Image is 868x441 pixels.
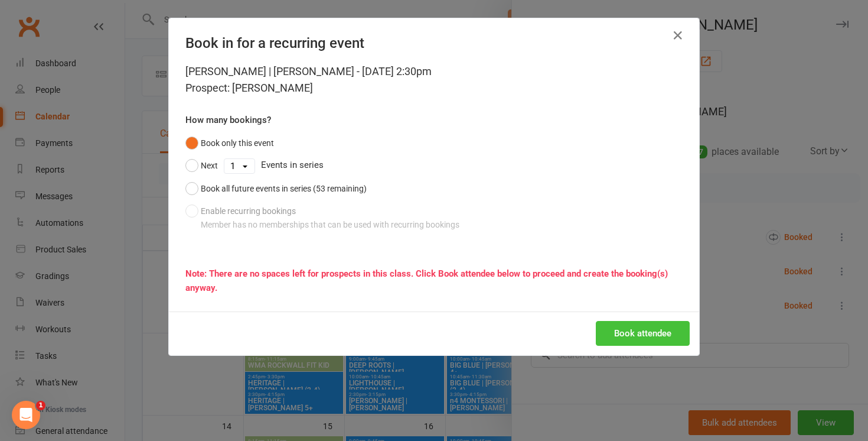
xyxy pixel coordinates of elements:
[185,154,218,177] button: Next
[185,132,274,154] button: Book only this event
[185,113,271,127] label: How many bookings?
[12,401,40,429] iframe: Intercom live chat
[185,267,683,295] div: Note: There are no spaces left for prospects in this class. Click Book attendee below to proceed ...
[185,63,683,96] div: [PERSON_NAME] | [PERSON_NAME] - [DATE] 2:30pm Prospect: [PERSON_NAME]
[201,182,367,195] div: Book all future events in series (53 remaining)
[185,154,683,177] div: Events in series
[668,26,687,45] button: Close
[185,35,683,51] h4: Book in for a recurring event
[185,177,367,200] button: Book all future events in series (53 remaining)
[596,321,690,346] button: Book attendee
[36,401,45,410] span: 1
